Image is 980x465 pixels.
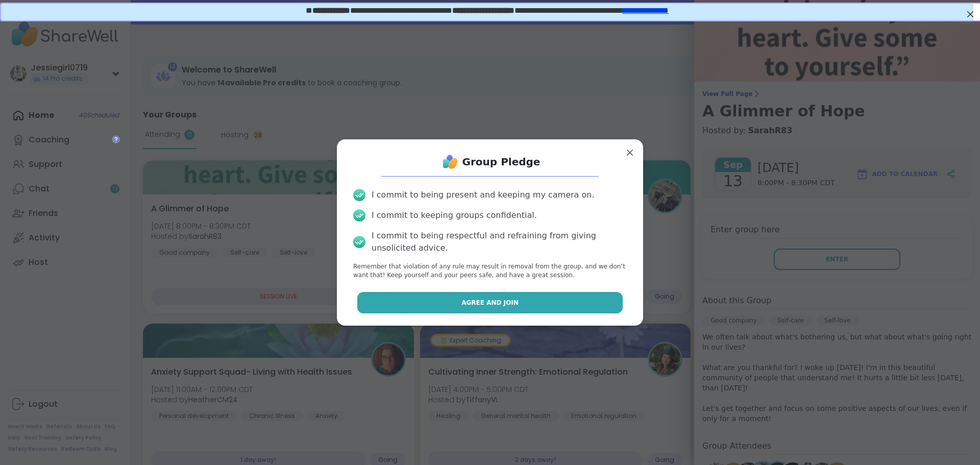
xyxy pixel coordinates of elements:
span: Agree and Join [461,298,519,307]
p: Remember that violation of any rule may result in removal from the group, and we don’t want that!... [353,262,627,280]
button: Agree and Join [357,292,623,313]
div: I commit to keeping groups confidential. [372,209,537,222]
img: ShareWell Logo [440,152,460,172]
div: I commit to being present and keeping my camera on. [372,189,594,201]
div: I commit to being respectful and refraining from giving unsolicited advice. [372,230,627,254]
iframe: Spotlight [112,135,120,143]
h1: Group Pledge [462,155,541,169]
